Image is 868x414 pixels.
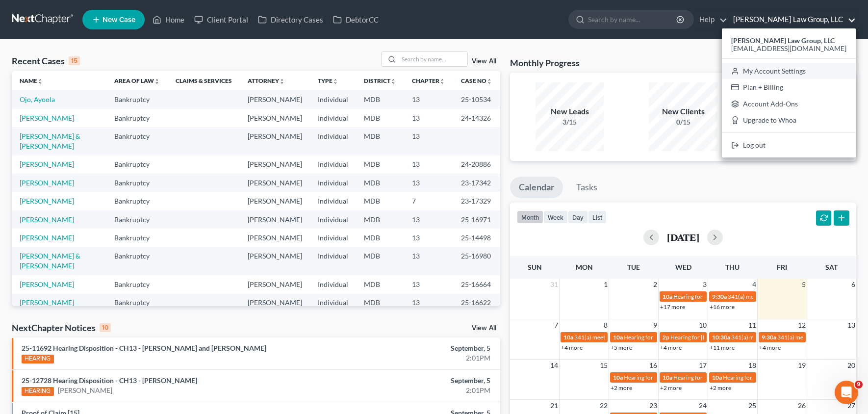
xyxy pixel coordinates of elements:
a: Plan + Billing [722,79,856,96]
span: Hearing for [PERSON_NAME] [624,334,700,341]
span: 6 [850,279,856,290]
td: [PERSON_NAME] [240,155,310,174]
td: MDB [356,229,404,247]
a: [PERSON_NAME] [20,215,74,224]
button: day [568,210,588,224]
a: Area of Lawunfold_more [114,77,160,84]
a: +2 more [710,384,731,391]
td: 13 [404,210,453,229]
td: Bankruptcy [106,275,168,293]
iframe: Intercom live chat [835,381,858,404]
div: HEARING [22,387,54,396]
div: [PERSON_NAME] Law Group, LLC [722,28,856,157]
a: View All [472,58,496,65]
td: Individual [310,155,356,174]
a: [PERSON_NAME] & [PERSON_NAME] [20,132,80,150]
button: month [517,210,543,224]
i: unfold_more [486,78,492,84]
span: 20 [846,360,856,371]
span: 9:30a [762,334,776,341]
a: Attorneyunfold_more [248,77,285,84]
a: +4 more [660,344,682,351]
td: 23-17329 [453,192,500,210]
span: 18 [747,360,757,371]
td: Individual [310,294,356,312]
span: 27 [846,400,856,412]
input: Search by name... [588,10,678,28]
span: 9 [652,319,658,331]
a: +17 more [660,303,685,310]
td: MDB [356,247,404,275]
td: [PERSON_NAME] [240,247,310,275]
div: September, 5 [341,343,490,353]
span: 26 [797,400,807,412]
span: 19 [797,360,807,371]
span: 8 [603,319,609,331]
a: [PERSON_NAME] [20,280,74,288]
a: [PERSON_NAME] [20,233,74,242]
div: 2:01PM [341,353,490,363]
td: Bankruptcy [106,174,168,192]
span: 2p [663,334,669,341]
td: 25-14498 [453,229,500,247]
span: [EMAIL_ADDRESS][DOMAIN_NAME] [731,44,846,52]
td: MDB [356,155,404,174]
a: My Account Settings [722,63,856,79]
span: 21 [549,400,559,412]
td: 13 [404,90,453,108]
td: Individual [310,247,356,275]
td: 13 [404,109,453,127]
td: Individual [310,229,356,247]
td: 13 [404,275,453,293]
span: 1 [603,279,609,290]
a: Districtunfold_more [364,77,396,84]
td: Bankruptcy [106,294,168,312]
td: 24-14326 [453,109,500,127]
span: 17 [698,360,708,371]
td: 13 [404,174,453,192]
input: Search by name... [399,52,467,66]
td: 13 [404,127,453,155]
a: Client Portal [189,11,253,28]
span: Sat [825,263,838,271]
td: Individual [310,109,356,127]
span: Tue [627,263,640,271]
td: [PERSON_NAME] [240,229,310,247]
span: 16 [648,360,658,371]
a: [PERSON_NAME] Law Group, LLC [728,11,856,28]
span: Mon [576,263,593,271]
td: 25-16622 [453,294,500,312]
span: Hearing for [PERSON_NAME] [673,293,750,300]
a: [PERSON_NAME] [20,160,74,168]
span: 5 [801,279,807,290]
i: unfold_more [279,78,285,84]
a: Nameunfold_more [20,77,43,84]
span: 4 [751,279,757,290]
td: 25-16980 [453,247,500,275]
i: unfold_more [37,78,43,84]
td: 25-10534 [453,90,500,108]
td: [PERSON_NAME] [240,275,310,293]
td: [PERSON_NAME] [240,109,310,127]
div: 0/15 [649,117,717,127]
button: week [543,210,568,224]
a: Ojo, Ayoola [20,95,55,103]
td: Bankruptcy [106,210,168,229]
span: 23 [648,400,658,412]
div: September, 5 [341,376,490,386]
td: [PERSON_NAME] [240,174,310,192]
td: MDB [356,174,404,192]
td: [PERSON_NAME] [240,127,310,155]
div: NextChapter Notices [12,322,111,334]
a: 25-12728 Hearing Disposition - CH13 - [PERSON_NAME] [22,376,197,385]
span: 9:30a [712,293,727,300]
td: 25-16664 [453,275,500,293]
td: 13 [404,155,453,174]
td: MDB [356,90,404,108]
span: 24 [698,400,708,412]
a: [PERSON_NAME] [20,179,74,187]
td: Individual [310,275,356,293]
td: MDB [356,210,404,229]
td: [PERSON_NAME] [240,192,310,210]
a: Tasks [567,177,606,198]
